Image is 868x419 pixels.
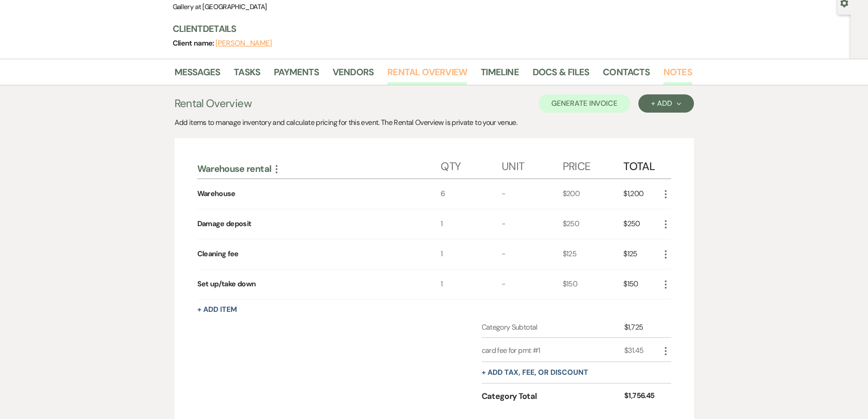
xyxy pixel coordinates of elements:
span: Gallery at [GEOGRAPHIC_DATA] [173,2,267,11]
div: $250 [623,209,660,239]
div: Qty [441,151,502,178]
a: Timeline [481,65,519,85]
h3: Client Details [173,22,683,35]
a: Rental Overview [387,65,467,85]
div: $150 [563,269,624,299]
div: Category Subtotal [482,322,625,333]
div: card fee for pmt #1 [482,345,625,356]
a: Vendors [333,65,374,85]
div: Warehouse rental [197,163,441,175]
div: Set up/take down [197,279,256,290]
div: $250 [563,209,624,239]
div: 1 [441,209,502,239]
h3: Rental Overview [175,95,252,112]
div: - [502,269,563,299]
div: Add items to manage inventory and calculate pricing for this event. The Rental Overview is privat... [175,117,694,128]
div: Price [563,151,624,178]
span: Client name: [173,38,216,48]
a: Notes [663,65,692,85]
div: $1,756.45 [624,390,660,403]
div: - [502,179,563,209]
button: [PERSON_NAME] [216,40,272,47]
div: 6 [441,179,502,209]
button: + Add Item [197,306,237,313]
a: Tasks [234,65,260,85]
div: $1,200 [623,179,660,209]
button: + Add [638,94,693,113]
div: + Add [651,100,681,107]
div: - [502,209,563,239]
div: - [502,239,563,269]
div: Unit [502,151,563,178]
div: $125 [563,239,624,269]
button: + Add tax, fee, or discount [482,369,588,376]
div: 1 [441,269,502,299]
div: $200 [563,179,624,209]
div: 1 [441,239,502,269]
a: Payments [274,65,319,85]
div: $125 [623,239,660,269]
div: Category Total [482,390,625,403]
div: Cleaning fee [197,248,239,259]
div: $150 [623,269,660,299]
a: Messages [175,65,221,85]
div: $1,725 [624,322,660,333]
a: Docs & Files [533,65,589,85]
div: Damage deposit [197,218,252,229]
div: Total [623,151,660,178]
a: Contacts [603,65,650,85]
div: Warehouse [197,188,236,199]
button: Generate Invoice [539,94,630,113]
div: $31.45 [624,345,660,356]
